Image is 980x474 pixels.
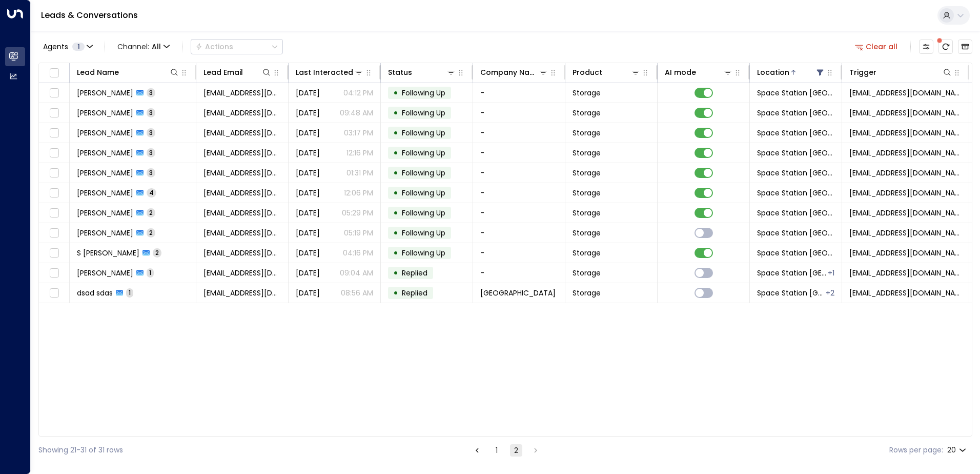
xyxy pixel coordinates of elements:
span: 3 [147,88,155,97]
span: Sue Wiseman [77,268,133,278]
div: AI mode [665,66,733,78]
span: chrisbel406@btinternet.com [203,228,281,238]
div: Trigger [849,66,876,78]
div: Last Interacted [296,66,364,78]
span: bernieden69@icloud.com [203,168,281,178]
div: Space Station Kings Heath [828,268,834,278]
p: 03:17 PM [344,128,373,138]
span: Following Up [402,208,445,218]
td: - [473,203,565,223]
div: • [393,84,398,102]
span: Storage [573,168,601,178]
span: skphil38@icloud.com [203,128,281,138]
div: AI mode [665,66,696,78]
div: Last Interacted [296,66,353,78]
p: 04:16 PM [343,248,373,258]
span: leads@space-station.co.uk [849,128,962,138]
p: 09:48 AM [340,108,373,118]
span: clairesumpter2@gmail.com [203,188,281,198]
span: Storage [573,108,601,118]
span: eelaeela0202@gmail.com [203,148,281,158]
span: 3 [147,148,155,157]
span: Space Station Solihull [757,108,834,118]
span: leads@space-station.co.uk [849,108,962,118]
span: Yesterday [296,108,320,118]
span: Storage [573,248,601,258]
button: page 2 [510,444,522,457]
div: Product [573,66,602,78]
div: Status [388,66,456,78]
td: - [473,103,565,123]
div: Lead Name [77,66,179,78]
span: dsad sdas [77,288,113,298]
span: Space Station Solihull [757,188,834,198]
span: Replied [402,268,427,278]
span: Toggle select row [48,287,60,300]
span: Bernadette Denison [77,168,133,178]
span: leads@space-station.co.uk [849,88,962,98]
div: • [393,184,398,202]
label: Rows per page: [889,445,943,456]
span: j.jones060@yahoo.com [203,88,281,98]
span: Yesterday [296,268,320,278]
div: Location [757,66,825,78]
span: Following Up [402,128,445,138]
div: Actions [195,42,233,51]
td: - [473,163,565,183]
div: Company Name [480,66,538,78]
span: suesartschool@gmail.com [203,268,281,278]
td: - [473,223,565,243]
span: 1 [147,268,154,277]
div: • [393,144,398,162]
div: • [393,164,398,182]
div: • [393,204,398,222]
span: Maddy Holland [77,228,133,238]
span: Agents [43,43,68,50]
button: Go to previous page [471,444,483,457]
span: Richard Morgan-Green [77,108,133,118]
span: Shirona Phillips [77,128,133,138]
span: Space Station Solihull [757,248,834,258]
span: Following Up [402,228,445,238]
div: Location [757,66,789,78]
span: Space Station [480,288,556,298]
span: 4 [147,188,156,197]
span: Space Station Solihull [757,128,834,138]
span: Storage [573,268,601,278]
span: rmg2711@gmail.com [203,108,281,118]
span: Space Station Solihull [757,88,834,98]
span: Yesterday [296,288,320,298]
nav: pagination navigation [471,444,542,457]
span: leads@space-station.co.uk [849,228,962,238]
span: 2 [147,208,155,217]
span: Toggle select row [48,227,60,240]
span: Storage [573,228,601,238]
span: Following Up [402,188,445,198]
span: Yesterday [296,248,320,258]
span: Following Up [402,148,445,158]
span: Storage [573,208,601,218]
span: leads@space-station.co.uk [849,288,962,298]
td: - [473,243,565,263]
span: Channel: [113,39,174,54]
button: Actions [191,39,283,54]
div: Company Name [480,66,548,78]
span: Following Up [402,248,445,258]
span: Toggle select row [48,167,60,180]
span: 1 [126,288,133,297]
span: Space Station Solihull [757,168,834,178]
span: Replied [402,288,427,298]
td: - [473,183,565,203]
button: Archived Leads [958,39,972,54]
span: Sep 09, 2025 [296,128,320,138]
button: Customize [919,39,933,54]
span: Toggle select row [48,267,60,280]
span: leads@space-station.co.uk [849,208,962,218]
span: suehxst@googlemail.com [203,248,281,258]
div: Showing 21-31 of 31 rows [38,445,123,456]
span: Storage [573,88,601,98]
p: 12:16 PM [346,148,373,158]
span: Space Station Solihull [757,148,834,158]
span: Space Station Solihull [757,208,834,218]
td: - [473,263,565,283]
